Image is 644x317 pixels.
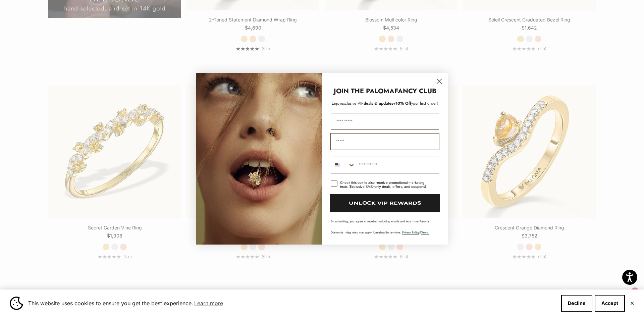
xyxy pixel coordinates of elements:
[10,297,23,310] img: Cookie banner
[331,113,439,130] input: First Name
[341,100,393,106] span: deals & updates
[340,180,431,189] div: Check this box to also receive promotional marketing texts (Exclusive SMS-only deals, offers, and...
[331,157,355,173] button: Search Countries
[394,86,436,96] strong: FANCY CLUB
[28,298,556,308] span: This website uses cookies to ensure you get the best experience.
[330,133,439,150] input: Email
[330,194,440,212] button: UNLOCK VIP REWARDS
[193,298,224,308] a: Learn more
[402,230,430,234] span: & .
[355,157,439,173] input: Phone Number
[595,295,625,312] button: Accept
[393,100,438,106] span: + your first order!
[561,295,592,312] button: Decline
[630,301,634,305] button: Close
[332,100,341,106] span: Enjoy
[402,230,419,234] a: Privacy Policy
[421,230,429,234] a: Terms
[196,73,322,245] img: Loading...
[341,100,364,106] span: exclusive VIP
[335,162,340,168] img: United States
[334,86,394,96] strong: JOIN THE PALOMA
[433,75,445,87] button: Close dialog
[395,100,411,106] span: 10% Off
[331,219,439,234] p: By submitting, you agree to receive marketing emails and texts from Paloma Diamonds. Msg rates ma...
